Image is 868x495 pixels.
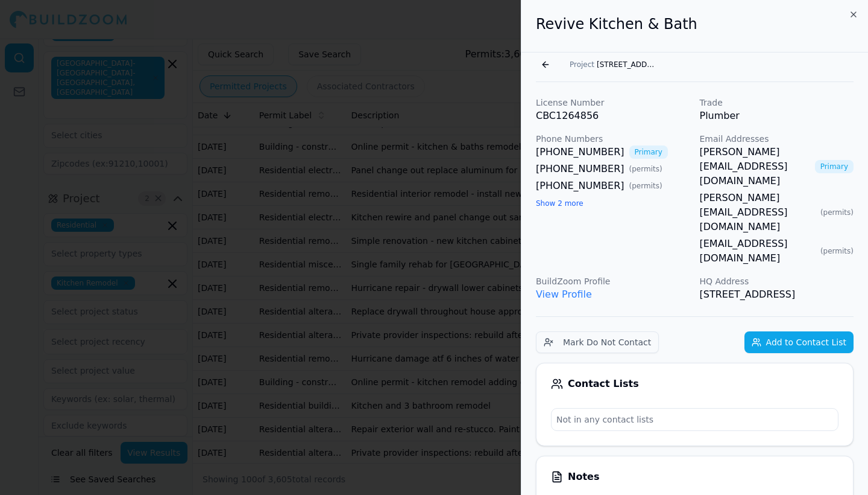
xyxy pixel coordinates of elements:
p: Email Addresses [700,133,854,145]
span: Project [570,60,594,69]
span: Primary [815,160,854,173]
a: View Profile [536,289,592,300]
p: Plumber [700,109,854,123]
a: [PHONE_NUMBER] [536,162,624,176]
p: CBC1264856 [536,109,690,123]
span: ( permits ) [629,164,662,174]
p: Not in any contact lists [552,409,838,430]
a: [EMAIL_ADDRESS][DOMAIN_NAME] [700,237,816,266]
p: [STREET_ADDRESS] [700,287,854,302]
a: [PERSON_NAME][EMAIL_ADDRESS][DOMAIN_NAME] [700,145,810,188]
span: ( permits ) [820,208,854,217]
button: Show 2 more [536,199,583,208]
span: Primary [629,145,668,159]
button: Project[STREET_ADDRESS] [562,56,664,73]
button: Mark Do Not Contact [536,331,659,353]
span: ( permits ) [629,181,662,191]
a: [PHONE_NUMBER] [536,145,624,159]
p: License Number [536,97,690,109]
p: HQ Address [700,275,854,287]
div: Notes [551,471,838,483]
span: ( permits ) [820,246,854,256]
a: [PHONE_NUMBER] [536,179,624,193]
p: Trade [700,97,854,109]
p: BuildZoom Profile [536,275,690,287]
div: Contact Lists [551,378,838,390]
a: [PERSON_NAME][EMAIL_ADDRESS][DOMAIN_NAME] [700,191,816,234]
h2: Revive Kitchen & Bath [536,14,854,34]
span: [STREET_ADDRESS] [597,60,657,69]
p: Phone Numbers [536,133,690,145]
button: Add to Contact List [744,331,854,353]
